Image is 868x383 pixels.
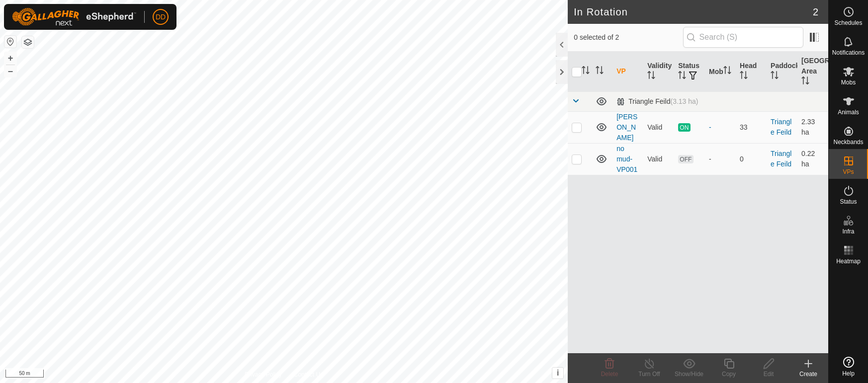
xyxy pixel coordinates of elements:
span: OFF [678,155,693,163]
a: Contact Us [294,370,323,379]
p-sorticon: Activate to sort [647,73,655,80]
a: Triangle Feild [771,118,791,136]
span: Status [840,199,857,205]
span: Infra [842,229,854,234]
span: (3.13 ha) [671,97,698,105]
th: Validity [643,52,674,92]
span: DD [156,12,166,22]
button: – [4,65,16,77]
a: Help [829,353,868,381]
span: Notifications [832,50,865,56]
p-sorticon: Activate to sort [596,68,604,76]
div: - [709,154,732,164]
th: VP [612,52,643,92]
button: + [4,52,16,64]
td: 0.22 ha [797,143,828,175]
div: Triangle Feild [616,97,698,106]
td: Valid [643,143,674,175]
span: Help [842,371,855,377]
p-sorticon: Activate to sort [678,73,686,80]
p-sorticon: Activate to sort [723,68,731,76]
td: 2.33 ha [797,111,828,143]
img: Gallagher Logo [12,8,136,26]
div: Turn Off [629,370,669,379]
div: Show/Hide [669,370,709,379]
span: Neckbands [833,139,863,145]
div: - [709,122,732,133]
div: Copy [709,370,749,379]
a: [PERSON_NAME] [616,113,637,142]
button: Reset Map [4,36,16,48]
span: Heatmap [836,258,861,264]
td: 33 [736,111,767,143]
a: no mud-VP001 [616,145,637,173]
span: i [557,369,559,377]
a: Privacy Policy [245,370,282,379]
td: 0 [736,143,767,175]
div: Edit [749,370,788,379]
p-sorticon: Activate to sort [801,78,809,86]
span: 0 selected of 2 [574,32,683,43]
button: Map Layers [22,36,34,48]
th: Paddock [767,52,797,92]
th: Head [736,52,767,92]
p-sorticon: Activate to sort [771,73,779,80]
span: Delete [601,371,618,378]
span: ON [678,123,690,132]
span: Mobs [841,79,856,85]
h2: In Rotation [574,6,813,18]
span: Schedules [834,20,862,26]
div: Create [788,370,828,379]
td: Valid [643,111,674,143]
th: Status [674,52,705,92]
input: Search (S) [683,27,803,48]
th: Mob [705,52,736,92]
span: Animals [838,109,859,115]
a: Triangle Feild [771,150,791,168]
span: 2 [813,4,818,19]
p-sorticon: Activate to sort [582,68,590,76]
button: i [552,368,563,379]
th: [GEOGRAPHIC_DATA] Area [797,52,828,92]
p-sorticon: Activate to sort [740,73,748,80]
span: VPs [843,169,854,175]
